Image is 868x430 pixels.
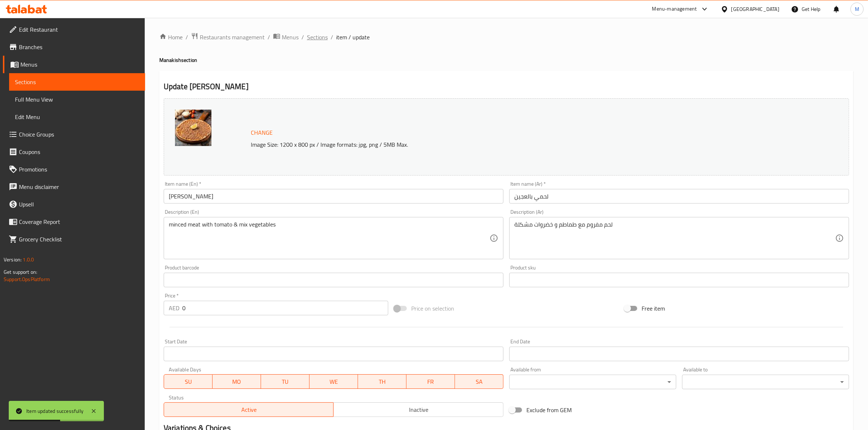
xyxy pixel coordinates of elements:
[175,110,211,146] img: LAHMI_BEL_AJEEN638932029343273229.jpg
[458,376,501,387] span: SA
[159,56,853,64] h4: Manakish section
[191,32,265,42] a: Restaurants management
[23,255,34,264] span: 1.0.0
[3,230,145,248] a: Grocery Checklist
[273,32,299,42] a: Menus
[164,402,334,417] button: Active
[642,304,665,313] span: Free item
[15,113,139,121] span: Edit Menu
[301,33,304,42] li: /
[19,147,139,156] span: Coupons
[406,374,455,389] button: FR
[169,221,490,256] textarea: minced meat with tomato & mix vegetables
[19,200,139,209] span: Upsell
[4,267,37,277] span: Get support on:
[9,73,145,91] a: Sections
[164,189,503,204] input: Enter name En
[4,255,22,264] span: Version:
[310,374,358,389] button: WE
[19,182,139,191] span: Menu disclaimer
[3,143,145,161] a: Coupons
[19,25,139,34] span: Edit Restaurant
[248,125,276,140] button: Change
[200,33,265,42] span: Restaurants management
[167,405,331,415] span: Active
[26,407,83,415] div: Item updated successfully
[164,374,213,389] button: SU
[3,178,145,196] a: Menu disclaimer
[361,376,404,387] span: TH
[411,304,454,313] span: Price on selection
[19,165,139,174] span: Promotions
[3,161,145,178] a: Promotions
[213,374,261,389] button: MO
[215,376,258,387] span: MO
[19,235,139,244] span: Grocery Checklist
[409,376,452,387] span: FR
[9,91,145,108] a: Full Menu View
[261,374,310,389] button: TU
[159,32,853,42] nav: breadcrumb
[358,374,406,389] button: TH
[526,406,572,414] span: Exclude from GEM
[509,273,849,287] input: Please enter product sku
[20,60,139,69] span: Menus
[4,275,50,284] a: Support.OpsPlatform
[3,56,145,73] a: Menus
[509,189,849,204] input: Enter name Ar
[652,5,697,13] div: Menu-management
[682,375,849,389] div: ​
[15,78,139,86] span: Sections
[3,196,145,213] a: Upsell
[336,405,501,415] span: Inactive
[855,5,859,13] span: M
[19,130,139,139] span: Choice Groups
[3,126,145,143] a: Choice Groups
[3,21,145,38] a: Edit Restaurant
[186,33,188,42] li: /
[455,374,503,389] button: SA
[731,5,779,13] div: [GEOGRAPHIC_DATA]
[509,375,676,389] div: ​
[164,81,849,92] h2: Update [PERSON_NAME]
[251,127,273,138] span: Change
[336,33,370,42] span: item / update
[264,376,307,387] span: TU
[167,376,210,387] span: SU
[169,304,179,312] p: AED
[19,217,139,226] span: Coverage Report
[182,301,388,315] input: Please enter price
[248,140,745,149] p: Image Size: 1200 x 800 px / Image formats: jpg, png / 5MB Max.
[3,213,145,230] a: Coverage Report
[268,33,270,42] li: /
[333,402,503,417] button: Inactive
[3,38,145,56] a: Branches
[282,33,299,42] span: Menus
[9,108,145,126] a: Edit Menu
[19,43,139,51] span: Branches
[331,33,333,42] li: /
[312,376,355,387] span: WE
[514,221,835,256] textarea: لحم مفروم مع طماطم و خضروات مشكلة
[307,33,328,42] a: Sections
[159,33,183,42] a: Home
[15,95,139,104] span: Full Menu View
[164,273,503,287] input: Please enter product barcode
